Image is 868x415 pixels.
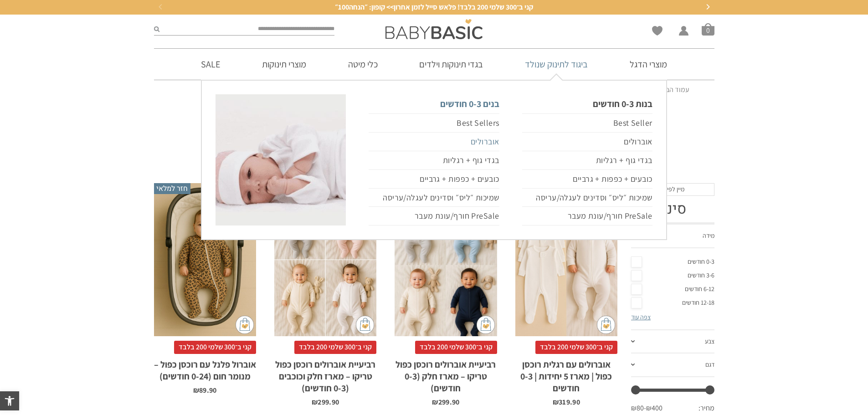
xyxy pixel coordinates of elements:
button: Next [701,0,714,14]
a: הכי נמכר באתר אוברולים עם רגלית רוכסן כפול | מארז 5 יחידות | 0-3 חודשים קני ב־300 שלמי 200 בלבדאו... [515,183,617,406]
a: עמוד הבית [659,85,689,94]
a: דגם [631,354,714,377]
span: חזר למלאי [154,183,190,194]
a: צפה עוד [631,313,651,321]
span: מיין לפי… [661,185,684,193]
a: כובעים + כפפות + גרביים [522,170,652,189]
a: אוברולים [522,133,652,151]
span: ₪400 [646,403,663,413]
a: PreSale חורף/עונת מעבר [369,207,499,225]
a: Best Sellers [369,113,499,133]
a: ביגוד לתינוק שנולד [511,49,601,80]
h2: רביעיית אוברולים רוכסן כפול טריקו – מארז חלק (0-3 חודשים) [395,354,497,394]
h2: אוברולים עם רגלית רוכסן כפול | מארז 5 יחידות | 0-3 חודשים [515,354,617,394]
img: cat-mini-atc.png [356,316,374,334]
span: ₪ [193,385,199,395]
a: שמיכות ״ליס״ וסדינים לעגלה/עריסה [369,189,499,207]
span: ₪ [432,397,438,407]
a: SALE [187,49,234,80]
a: PreSale חורף/עונת מעבר [522,207,652,225]
bdi: 89.90 [193,385,217,395]
a: בגדי גוף + רגליות [369,151,499,170]
span: Wishlist [652,26,663,39]
h2: רביעיית אוברולים רוכסן כפול טריקו – מארז חלק וכוכבים (0-3 חודשים) [274,354,376,394]
a: אוברולים [369,133,499,151]
span: קני ב־300 שלמי 200 בלבד [294,341,376,354]
img: cat-mini-atc.png [236,316,254,334]
a: כלי מיטה [334,49,391,80]
a: כובעים + כפפות + גרביים [369,170,499,189]
bdi: 299.90 [312,397,339,407]
span: קני ב־300 שלמי 200 בלבד [535,341,617,354]
span: ₪ [312,397,318,407]
span: קני ב־300 שלמי 200 בלבד [415,341,497,354]
a: 3-6 חודשים [631,269,714,282]
a: 12-18 חודשים [631,296,714,310]
img: cat-mini-atc.png [597,316,615,334]
h3: סינון [631,200,714,218]
span: סל קניות [702,23,714,36]
span: קני ב־300 שלמי 200 בלבד [174,341,256,354]
bdi: 319.90 [553,397,580,407]
a: 0-3 חודשים [631,255,714,269]
bdi: 299.90 [432,397,459,407]
a: בנים 0-3 חודשים [369,94,499,113]
a: קני ב־300 שלמי 200 בלבד! פלאש סייל לזמן אחרון>> קופון: ״הנחה100״ [163,2,705,12]
nav: Breadcrumb [179,85,689,95]
a: Best Seller [522,113,652,133]
span: ₪80 [631,403,646,413]
a: בגדי תינוקות וילדים [406,49,497,80]
a: בגדי גוף + רגליות [522,151,652,170]
img: Baby Basic בגדי תינוקות וילדים אונליין [385,19,483,39]
a: מידה [631,225,714,248]
a: בנות 0-3 חודשים [522,94,652,113]
a: Wishlist [652,26,663,36]
a: חזר למלאי אוברול פלנל עם רוכסן כפול - מנומר חום (0-24 חודשים) קני ב־300 שלמי 200 בלבדאוברול פלנל ... [154,183,256,394]
img: cat-mini-atc.png [477,316,495,334]
a: סל קניות0 [702,23,714,36]
h2: אוברול פלנל עם רוכסן כפול – מנומר חום (0-24 חודשים) [154,354,256,382]
a: מארז משתלם רביעיית אוברולים רוכסן כפול טריקו - מארז חלק וכוכבים (0-3 חודשים) קני ב־300 שלמי 200 ב... [274,183,376,406]
span: קני ב־300 שלמי 200 בלבד! פלאש סייל לזמן אחרון>> קופון: ״הנחה100״ [335,2,533,12]
a: צבע [631,330,714,354]
a: מוצרי הדגל [616,49,681,80]
a: שמיכות ״ליס״ וסדינים לעגלה/עריסה [522,189,652,207]
a: 6-12 חודשים [631,282,714,296]
a: מוצרי תינוקות [248,49,320,80]
a: מארז משתלם רביעיית אוברולים רוכסן כפול טריקו - מארז חלק (0-3 חודשים) קני ב־300 שלמי 200 בלבדרביעי... [395,183,497,406]
span: ₪ [553,397,559,407]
